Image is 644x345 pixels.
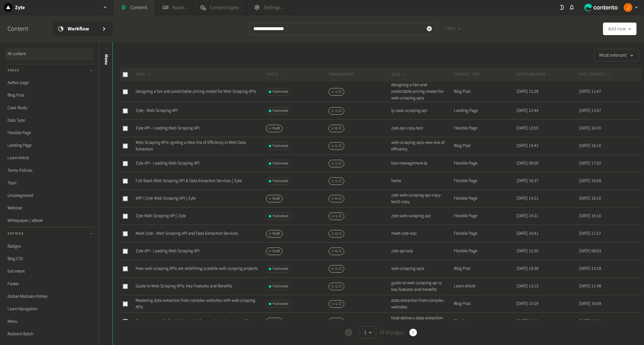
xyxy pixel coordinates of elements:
a: Badges [5,240,94,253]
span: Published [273,89,288,95]
button: NAME [136,71,152,78]
td: Flexible Page [454,243,516,260]
time: [DATE] 16:37 [517,178,538,184]
time: [DATE] 15:19 [517,301,538,307]
span: Filters [445,25,455,32]
span: Published [273,301,288,307]
span: 1 / 2 [335,108,341,114]
a: Workflow [53,21,113,36]
td: ban-management-lp [391,155,454,172]
button: Most relevant [594,49,639,61]
td: Blog Post [454,81,516,102]
span: 0 / 2 [335,196,341,201]
button: 1 [359,326,376,339]
time: [DATE] 11:48 [579,283,601,289]
span: Published [273,161,288,166]
td: Flexible Page [454,225,516,243]
time: [DATE] 09:16 [517,318,538,324]
a: Landing Page [5,139,94,152]
span: 1 / 2 [335,161,341,166]
td: Landing Page [454,102,516,120]
h2: Zyte [15,4,25,11]
a: Zyte - Web Scraping API [136,107,178,114]
a: Exit Intent [5,265,94,278]
span: Published [273,213,288,219]
time: [DATE] 13:12 [517,283,538,289]
a: How web scraping APIs are redefining scalable web scraping projects [136,265,258,272]
span: Published [273,143,288,149]
td: Blog Post [454,137,516,155]
time: [DATE] 16:09 [579,301,601,307]
td: meet-zyte-wip [391,225,454,243]
a: Global Modules Entries [5,290,94,303]
a: Learn Article [5,152,94,164]
time: [DATE] 14:42 [517,143,538,149]
img: Josu Escalada [624,3,632,12]
a: Topic [5,177,94,189]
a: Blog Post [5,89,94,102]
time: [DATE] 15:29 [517,88,538,95]
td: Flexible Page [454,155,516,172]
a: Blog CTA [5,253,94,265]
span: 1 / 2 [335,284,341,289]
a: Data Type [5,114,94,127]
td: web-scraping-apis [391,260,454,278]
a: Webinar [5,202,94,214]
span: 1 / 2 [335,89,341,95]
span: 0 / 2 [335,248,341,254]
span: Draft [273,126,280,131]
time: [DATE] 11:57 [579,230,601,237]
a: Data extraction for food delivery platforms with web scraping APIs [136,318,251,324]
time: [DATE] 14:21 [517,213,538,219]
span: Published [273,108,288,114]
span: Draft [273,196,280,201]
time: [DATE] 16:10 [579,125,601,131]
span: Content types [210,4,239,11]
time: [DATE] 16:10 [579,213,601,219]
td: zyte-web-scraping-api [391,207,454,225]
time: [DATE] 12:44 [517,107,538,114]
span: Pages [8,68,19,73]
a: Zyte Web Scraping API | Zyte [136,213,186,219]
button: Add new [603,23,636,35]
a: Zyte API - Leading Web Scraping API [136,248,200,254]
td: food-delivery-data-extraction-from-complex-websites [391,313,454,330]
a: Learn Navigation [5,303,94,315]
span: 1 / 2 [335,301,341,307]
time: [DATE] 16:10 [579,143,601,149]
td: data-extraction-from-complex-websites [391,295,454,313]
span: Menu [103,54,110,65]
a: Meet Zyte - Web Scraping API and Data Extraction Services [136,230,238,237]
span: 0 / 2 [335,231,341,237]
span: Published [273,266,288,272]
a: Uncategorized [5,189,94,202]
button: SLUG [391,71,407,78]
button: DATE PUBLISHED [517,71,552,78]
button: DATE UPDATED [579,71,611,78]
time: [DATE] 09:50 [517,160,538,166]
a: Guide to Web Scraping APIs: Key Features and Benefits [136,283,232,289]
a: Zyte API - Leading Web Scraping API [136,160,200,166]
a: Flexible Page [5,127,94,139]
button: Filters [440,23,466,35]
span: 1 / 2 [335,143,341,149]
a: All content [5,48,94,60]
time: [DATE] 11:47 [579,88,601,95]
h2: Content [8,24,43,34]
a: Zyte API - Leading Web Scraping API [136,125,200,131]
time: [DATE] 19:38 [517,265,538,272]
span: Settings [264,4,280,11]
time: [DATE] 13:18 [579,265,601,272]
time: [DATE] 14:21 [517,195,538,201]
span: Draft [273,231,280,237]
td: zyte-api-copy-test [391,120,454,137]
span: 1 / 2 [335,266,341,272]
time: [DATE] 15:20 [517,248,538,254]
time: [DATE] 16:10 [579,195,601,201]
td: web-scraping-apis-new-era-of-efficiency [391,137,454,155]
td: guide-to-web-scraping-ap-is-key-features-and-benefits [391,278,454,295]
time: [DATE] 13:57 [579,107,601,114]
td: Flexible Page [454,190,516,207]
time: [DATE] 17:02 [579,160,601,166]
